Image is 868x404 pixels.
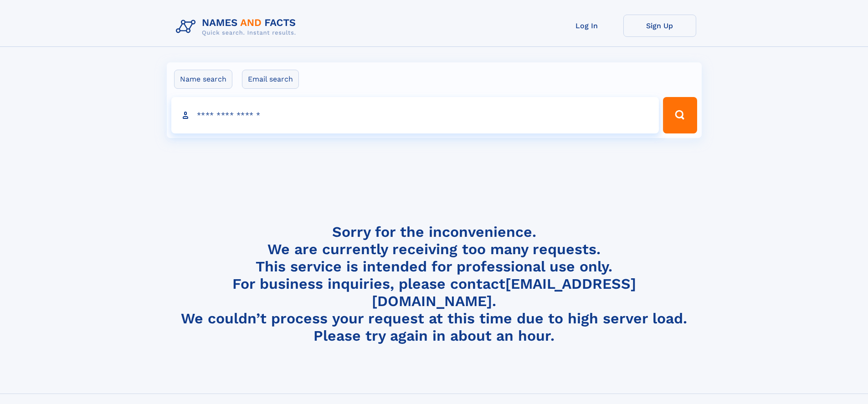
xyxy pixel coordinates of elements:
[172,223,696,345] h4: Sorry for the inconvenience. We are currently receiving too many requests. This service is intend...
[663,97,697,133] button: Search Button
[242,70,299,89] label: Email search
[171,97,659,133] input: search input
[174,70,232,89] label: Name search
[372,275,636,310] a: [EMAIL_ADDRESS][DOMAIN_NAME]
[623,15,696,37] a: Sign Up
[550,15,623,37] a: Log In
[172,15,303,39] img: Logo Names and Facts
